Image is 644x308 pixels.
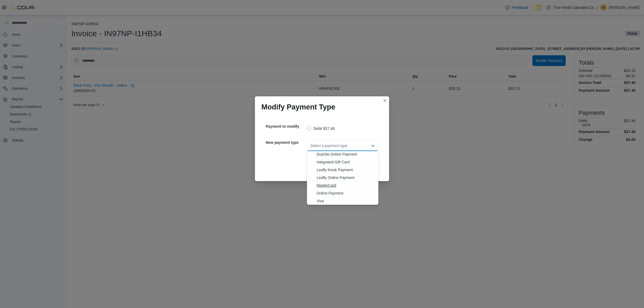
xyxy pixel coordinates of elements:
[307,189,378,197] button: Online Payment
[307,197,378,205] button: Visa
[307,119,378,205] div: Choose from the following options
[307,151,378,158] button: Dutchie Online Payment
[266,137,306,148] h5: New payment type
[317,167,375,173] span: Leafly Kiosk Payment
[307,125,335,132] label: Debit $37.46
[371,144,375,148] button: Close list of options
[317,175,375,180] span: Leafly Online Payment
[307,174,378,182] button: Leafly Online Payment
[307,182,378,189] button: MasterCard
[317,190,375,196] span: Online Payment
[307,158,378,166] button: Integrated Gift Card
[317,159,375,165] span: Integrated Gift Card
[317,198,375,204] span: Visa
[310,142,311,149] input: Accessible screen reader label
[317,152,375,157] span: Dutchie Online Payment
[317,183,375,188] span: MasterCard
[307,166,378,174] button: Leafly Kiosk Payment
[266,121,306,132] h5: Payment to modify
[261,103,335,111] h1: Modify Payment Type
[382,97,388,104] button: Closes this modal window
